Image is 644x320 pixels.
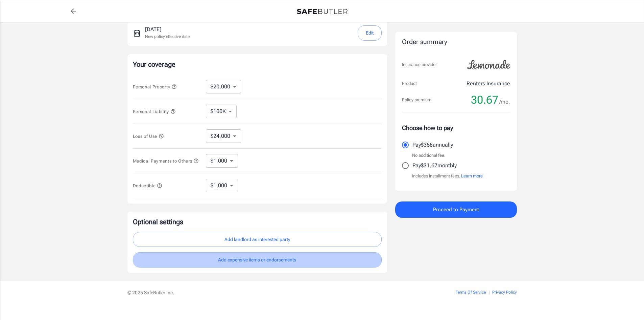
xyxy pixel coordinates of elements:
[499,97,510,107] span: /mo.
[402,37,510,47] div: Order summary
[133,83,177,91] button: Personal Property
[412,141,453,149] p: Pay $368 annually
[488,290,490,295] span: |
[133,60,382,69] p: Your coverage
[133,183,163,188] span: Deductible
[133,157,199,165] button: Medical Payments to Others
[358,25,382,41] button: Edit
[133,107,176,115] button: Personal Liability
[133,132,164,140] button: Loss of Use
[463,55,514,74] img: Lemonade
[133,134,164,139] span: Loss of Use
[127,289,418,296] p: © 2025 SafeButler Inc.
[133,84,177,89] span: Personal Property
[456,290,486,295] a: Terms Of Service
[395,201,517,218] button: Proceed to Payment
[412,162,457,170] p: Pay $31.67 monthly
[145,34,190,40] p: New policy effective date
[467,80,510,88] p: Renters Insurance
[67,4,80,18] a: back to quotes
[402,97,431,103] p: Policy premium
[133,182,163,190] button: Deductible
[461,173,483,179] button: Learn more
[133,232,382,247] button: Add landlord as interested party
[412,173,483,179] p: Includes installment fees.
[402,61,437,68] p: Insurance provider
[471,93,498,107] span: 30.67
[433,205,479,214] span: Proceed to Payment
[133,29,141,37] svg: New policy start date
[133,109,176,114] span: Personal Liability
[133,252,382,268] button: Add expensive items or endorsements
[133,217,382,227] p: Optional settings
[133,158,199,164] span: Medical Payments to Others
[492,290,517,295] a: Privacy Policy
[402,80,417,87] p: Product
[402,123,510,132] p: Choose how to pay
[297,9,348,14] img: Back to quotes
[412,152,446,159] p: No additional fee.
[145,25,190,34] p: [DATE]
